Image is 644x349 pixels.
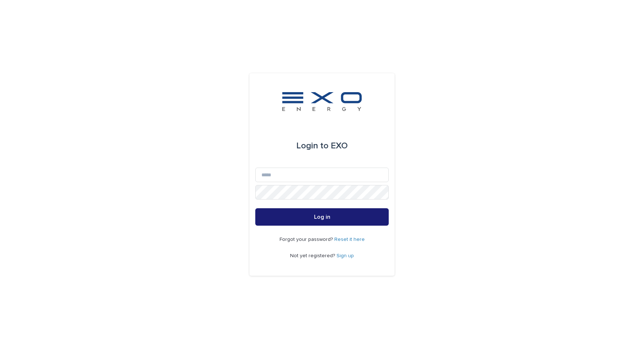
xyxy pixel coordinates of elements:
a: Reset it here [334,237,365,242]
span: Forgot your password? [280,237,334,242]
img: FKS5r6ZBThi8E5hshIGi [281,91,363,112]
span: Not yet registered? [290,253,337,258]
span: Log in [314,214,330,220]
a: Sign up [337,253,354,258]
button: Log in [255,208,389,226]
span: Login to [296,141,329,150]
div: EXO [296,136,348,156]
